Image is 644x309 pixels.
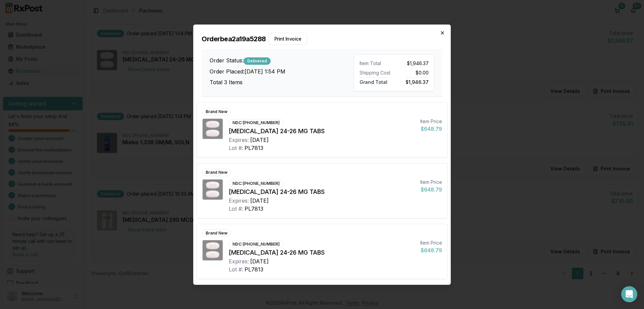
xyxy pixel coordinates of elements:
div: Brand New [202,229,231,237]
span: $1,946.37 [406,78,429,85]
div: Lot #: [229,205,243,213]
div: Expires: [229,136,249,144]
div: Expires: [229,257,249,265]
div: $0.00 [397,69,429,76]
div: PL7813 [245,144,263,152]
button: Print Invoice [269,33,307,45]
h2: Order bea2a19a5288 [202,33,442,45]
div: PL7813 [245,205,263,213]
div: $1,946.37 [397,60,429,67]
img: Entresto 24-26 MG TABS [203,119,223,139]
div: $648.79 [420,246,442,254]
span: Grand Total [360,78,387,85]
div: NDC: [PHONE_NUMBER] [229,241,283,248]
div: Item Price [420,240,442,246]
h3: Total 3 Items [210,78,354,86]
div: Item Total [360,60,391,67]
div: Item Price [420,179,442,186]
div: [DATE] [250,257,269,265]
div: Lot #: [229,144,243,152]
div: Shipping Cost [360,69,391,76]
h3: Order Status: [210,56,354,65]
div: $648.79 [420,186,442,194]
div: [MEDICAL_DATA] 24-26 MG TABS [229,187,415,197]
div: Delivered [244,57,271,65]
div: Item Price [420,118,442,125]
img: Entresto 24-26 MG TABS [203,179,223,200]
div: $648.79 [420,125,442,133]
div: Expires: [229,197,249,205]
div: NDC: [PHONE_NUMBER] [229,180,283,187]
div: PL7813 [245,265,263,273]
div: [DATE] [250,197,269,205]
img: Entresto 24-26 MG TABS [203,240,223,260]
h3: Order Placed: [DATE] 1:54 PM [210,67,354,75]
div: NDC: [PHONE_NUMBER] [229,119,283,126]
div: [MEDICAL_DATA] 24-26 MG TABS [229,248,415,257]
div: Lot #: [229,265,243,273]
div: [DATE] [250,136,269,144]
div: [MEDICAL_DATA] 24-26 MG TABS [229,126,415,136]
div: Brand New [202,108,231,115]
div: Brand New [202,169,231,176]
